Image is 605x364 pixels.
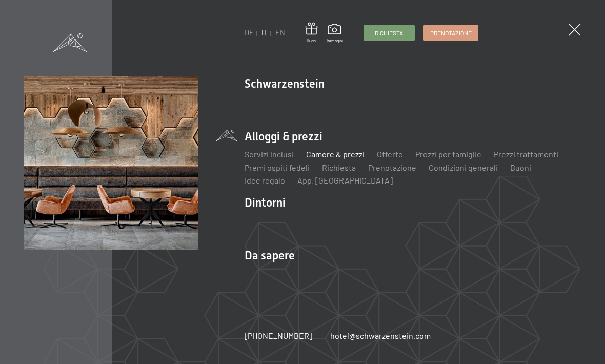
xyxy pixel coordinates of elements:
span: [PHONE_NUMBER] [245,331,312,340]
a: Immagini [327,24,343,43]
a: App. [GEOGRAPHIC_DATA] [297,175,393,185]
a: Offerte [377,149,403,159]
span: Richiesta [375,29,403,37]
a: Camere & prezzi [306,149,365,159]
a: EN [275,28,285,37]
a: Condizioni generali [429,163,498,172]
img: [Translate to Italienisch:] [24,76,198,250]
a: Buoni [510,163,531,172]
a: Prezzi trattamenti [494,149,558,159]
a: Prezzi per famiglie [415,149,481,159]
a: Prenotazione [368,163,416,172]
a: Idee regalo [245,175,285,185]
a: Richiesta [364,25,414,41]
a: IT [261,28,268,37]
a: hotel@schwarzenstein.com [330,330,431,341]
a: [PHONE_NUMBER] [245,330,312,341]
span: Prenotazione [430,29,472,37]
a: Richiesta [322,163,356,172]
a: Prenotazione [424,25,478,41]
a: DE [245,28,254,37]
a: Premi ospiti fedeli [245,163,310,172]
span: Immagini [327,38,343,44]
span: Buoni [306,38,317,44]
a: Servizi inclusi [245,149,294,159]
a: Buoni [306,23,317,44]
